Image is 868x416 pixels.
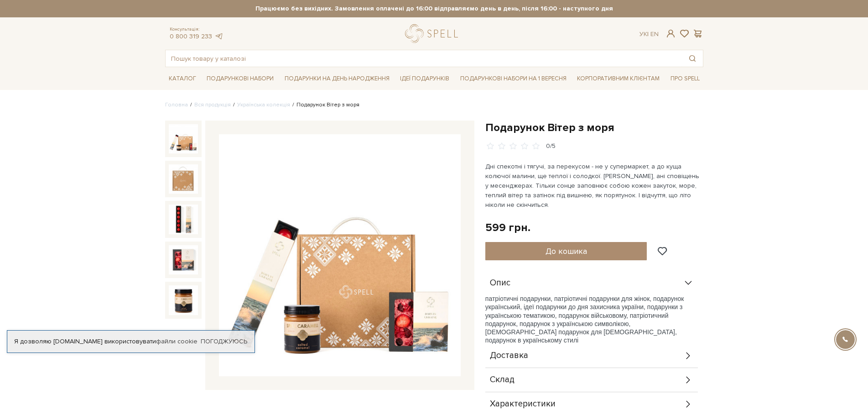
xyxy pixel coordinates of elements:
a: Корпоративним клієнтам [573,71,663,86]
img: Подарунок Вітер з моря [169,245,198,274]
div: Я дозволяю [DOMAIN_NAME] використовувати [7,337,255,346]
input: Пошук товару у каталозі [166,50,682,67]
img: Подарунок Вітер з моря [169,164,198,194]
div: 599 грн. [485,221,530,235]
a: Ідеї подарунків [396,72,453,86]
span: | [647,30,649,38]
div: 0/5 [546,142,556,151]
p: Дні спекотні і тягучі, за перекусом - не у супермаркет, а до куща колючої малини, ще теплої і сол... [485,162,699,210]
span: Характеристики [490,400,556,408]
a: Українська колекція [237,101,290,108]
a: telegram [214,32,223,40]
a: Каталог [165,72,200,86]
a: Подарункові набори на 1 Вересня [457,71,570,86]
a: Подарунки на День народження [281,72,393,86]
a: Про Spell [667,72,703,86]
img: Подарунок Вітер з моря [169,285,198,315]
span: Опис [490,279,510,287]
span: Доставка [490,352,528,360]
a: файли cookie [156,337,198,345]
span: патріотичні подарунки, патріотичні подарунки для жінок, подарунок український, ідеї подарунки до ... [485,295,684,327]
li: Подарунок Вітер з моря [290,101,359,109]
a: logo [405,24,462,43]
div: Ук [639,30,659,38]
a: Вся продукція [194,101,231,108]
img: Подарунок Вітер з моря [219,134,461,376]
strong: Працюємо без вихідних. Замовлення оплачені до 16:00 відправляємо день в день, після 16:00 - насту... [165,5,703,13]
span: Склад [490,376,515,384]
span: , подарунок з українською символікою, [DEMOGRAPHIC_DATA] подарунок для [DEMOGRAPHIC_DATA], подару... [485,320,677,344]
a: Погоджуюсь [201,337,247,346]
a: Головна [165,101,188,108]
span: Консультація: [170,26,223,32]
img: Подарунок Вітер з моря [169,124,198,153]
button: Пошук товару у каталозі [682,50,703,67]
a: En [650,30,659,38]
button: До кошика [485,242,647,260]
img: Подарунок Вітер з моря [169,205,198,234]
a: Подарункові набори [203,72,277,86]
a: 0 800 319 233 [170,32,212,40]
h1: Подарунок Вітер з моря [485,121,703,135]
span: До кошика [546,246,587,256]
